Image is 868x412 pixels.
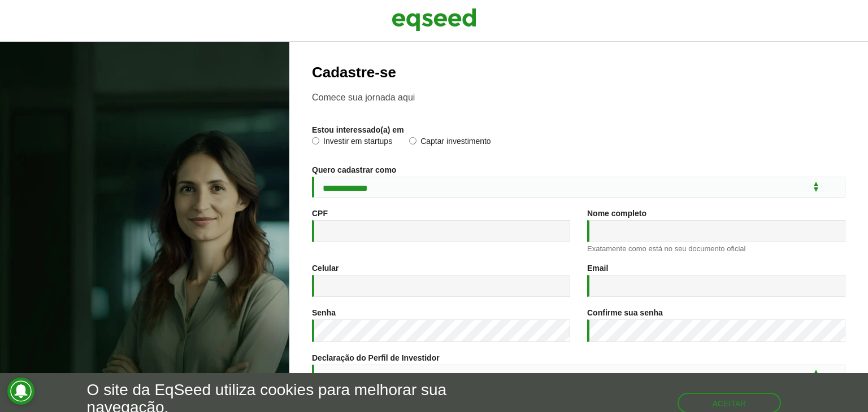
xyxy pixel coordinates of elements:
label: Senha [312,309,336,317]
label: Declaração do Perfil de Investidor [312,354,440,362]
img: EqSeed Logo [392,6,476,34]
label: Captar investimento [409,137,491,148]
label: Celular [312,264,338,272]
label: Quero cadastrar como [312,166,396,174]
h2: Cadastre-se [312,64,845,81]
div: Exatamente como está no seu documento oficial [587,245,845,252]
label: Investir em startups [312,137,392,148]
label: Estou interessado(a) em [312,126,404,134]
label: CPF [312,209,328,217]
label: Nome completo [587,209,646,217]
p: Comece sua jornada aqui [312,92,845,103]
label: Email [587,264,608,272]
input: Investir em startups [312,137,319,144]
input: Captar investimento [409,137,416,144]
label: Confirme sua senha [587,309,663,317]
